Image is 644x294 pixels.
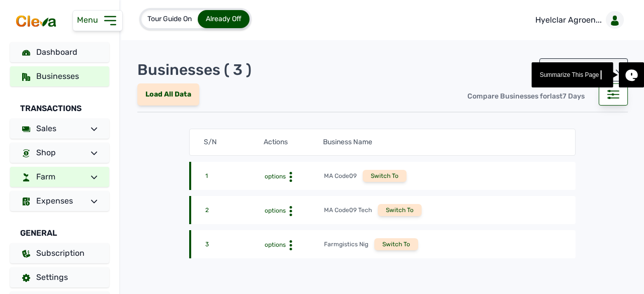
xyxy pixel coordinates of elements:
[206,15,242,23] span: Already Off
[204,137,263,147] div: S/N
[527,6,628,34] a: Hyelclar Agroen...
[378,204,422,216] div: Switch To
[10,167,109,187] a: Farm
[324,172,357,180] div: MA Code09
[36,196,73,206] span: Expenses
[539,58,628,81] div: Your Businesses
[324,206,372,214] div: MA Code09 Tech
[36,148,56,157] span: Shop
[265,173,286,180] span: options
[10,143,109,163] a: Shop
[36,124,56,133] span: Sales
[10,119,109,139] a: Sales
[363,170,407,182] div: Switch To
[137,61,252,79] p: Businesses ( 3 )
[323,137,561,147] div: Business Name
[205,240,265,250] div: 3
[550,92,562,101] span: last
[10,243,109,263] a: Subscription
[36,172,55,181] span: Farm
[265,207,286,214] span: options
[10,42,109,62] a: Dashboard
[324,240,368,248] div: Farmgistics Nig
[10,90,109,119] div: Transactions
[10,215,109,243] div: General
[265,241,286,248] span: options
[374,238,418,250] div: Switch To
[205,206,265,216] div: 2
[36,71,79,81] span: Businesses
[77,15,102,25] span: Menu
[10,66,109,86] a: Businesses
[36,272,68,282] span: Settings
[535,14,602,26] p: Hyelclar Agroen...
[264,137,323,147] div: Actions
[36,248,85,258] span: Subscription
[10,191,109,211] a: Expenses
[205,172,265,182] div: 1
[36,47,77,57] span: Dashboard
[10,267,109,287] a: Settings
[145,90,191,99] span: Load All Data
[147,15,192,23] span: Tour Guide On
[459,85,593,108] div: Compare Businesses for 7 Days
[14,14,58,28] img: cleva_logo.png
